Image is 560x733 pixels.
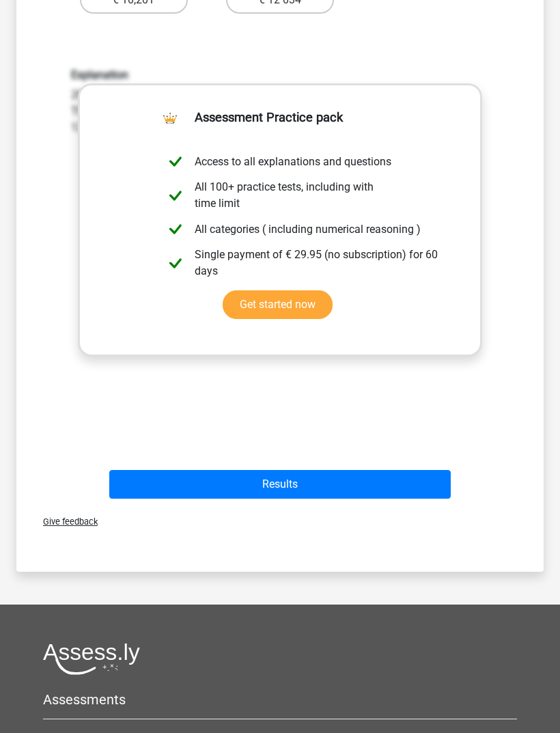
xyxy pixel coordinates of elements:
[109,471,451,499] button: Results
[43,692,517,708] h5: Assessments
[61,69,499,137] div: 20% of 620000 = 0.2 * 620000 = 124000 There are 12 employees, so the amount per employee is: 1240...
[43,644,140,676] img: Assessly logo
[223,291,333,320] a: Get started now
[32,517,98,527] span: Give feedback
[71,69,489,82] h6: Explanation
